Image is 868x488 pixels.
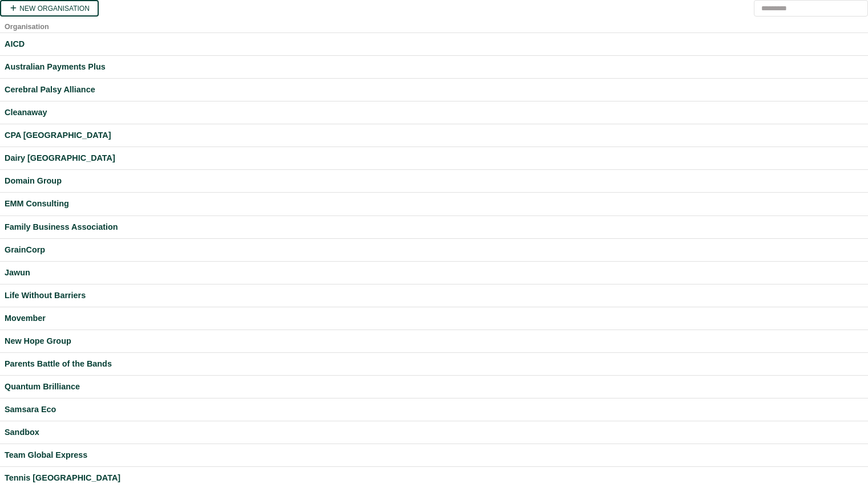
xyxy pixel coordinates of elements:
[5,335,863,348] a: New Hope Group
[5,266,863,279] a: Jawun
[5,129,863,142] a: CPA [GEOGRAPHIC_DATA]
[5,152,863,165] a: Dairy [GEOGRAPHIC_DATA]
[5,174,863,188] a: Domain Group
[5,471,863,485] a: Tennis [GEOGRAPHIC_DATA]
[5,312,863,325] a: Movember
[5,38,863,51] a: AICD
[5,106,863,119] a: Cleanaway
[5,197,863,210] a: EMM Consulting
[5,357,863,371] a: Parents Battle of the Bands
[5,83,863,96] a: Cerebral Palsy Alliance
[5,289,863,302] a: Life Without Barriers
[5,221,863,234] a: Family Business Association
[5,60,863,74] a: Australian Payments Plus
[5,449,863,462] a: Team Global Express
[5,403,863,416] a: Samsara Eco
[5,380,863,393] a: Quantum Brilliance
[5,426,863,439] a: Sandbox
[5,243,863,257] a: GrainCorp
